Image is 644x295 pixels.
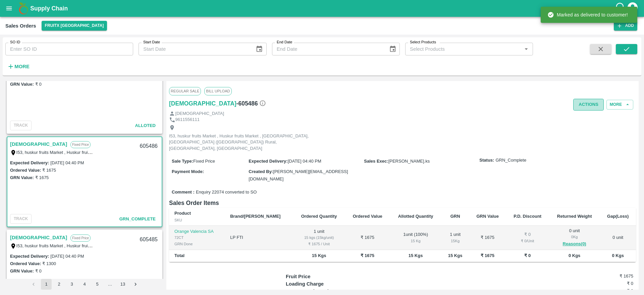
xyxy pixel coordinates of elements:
[249,169,348,181] span: [PERSON_NAME][EMAIL_ADDRESS][DOMAIN_NAME]
[193,159,215,164] span: Fixed Price
[547,9,628,21] div: Marked as delivered to customer!
[92,279,103,290] button: Go to page 5
[557,214,592,219] b: Returned Weight
[5,61,31,72] button: More
[5,43,133,55] input: Enter SO ID
[10,40,20,45] label: SO ID
[50,160,84,165] label: [DATE] 04:40 PM
[230,214,280,219] b: Brand/[PERSON_NAME]
[10,233,67,242] a: [DEMOGRAPHIC_DATA]
[14,64,30,69] strong: More
[293,226,345,250] td: 1 unit
[627,1,639,15] div: account of current user
[10,254,49,259] label: Expected Delivery :
[79,279,90,290] button: Go to page 4
[249,169,273,174] label: Created By :
[607,214,629,219] b: Gap(Loss)
[5,22,36,30] div: Sales Orders
[119,216,156,221] span: GRN_Complete
[169,198,636,208] h6: Sales Order Items
[10,168,41,173] label: Ordered Value:
[476,214,498,219] b: GRN Value
[54,279,64,290] button: Go to page 2
[575,288,633,294] h6: ₹ 0
[524,253,531,258] b: ₹ 0
[512,238,544,244] div: ₹ 0 / Unit
[1,1,17,16] button: open drawer
[514,214,541,219] b: P.D. Discount
[410,40,436,45] label: Select Products
[407,45,520,53] input: Select Products
[175,111,224,117] p: [DEMOGRAPHIC_DATA]
[169,133,320,152] p: I53, huskur fruits Market , Huskur fruits Market , [GEOGRAPHIC_DATA], [GEOGRAPHIC_DATA] ([GEOGRAP...
[174,241,219,247] div: GRN Done
[569,253,580,258] b: 0 Kgs
[70,235,91,242] p: Fixed Price
[364,159,388,164] label: Sales Exec :
[169,99,236,108] h6: [DEMOGRAPHIC_DATA]
[277,40,292,45] label: End Date
[175,117,200,123] p: 9611556111
[136,232,162,248] div: 605485
[174,235,219,241] div: 72CT
[573,99,604,111] button: Actions
[16,243,360,248] label: I53, huskur fruits Market , Huskur fruits Market , [GEOGRAPHIC_DATA], [GEOGRAPHIC_DATA] ([GEOGRAP...
[395,238,436,244] div: 15 Kg
[50,254,84,259] label: [DATE] 04:40 PM
[286,280,373,288] p: Loading Charge
[353,214,382,219] b: Ordered Value
[236,99,266,108] h6: - 605486
[469,226,506,250] td: ₹ 1675
[253,43,266,55] button: Choose date
[135,123,156,128] span: Alloted
[249,159,287,164] label: Expected Delivery :
[479,157,494,164] label: Status:
[10,82,34,87] label: GRN Value:
[301,214,337,219] b: Ordered Quantity
[117,279,128,290] button: Go to page 13
[143,40,160,45] label: Start Date
[575,280,633,287] h6: ₹ 0
[10,261,41,266] label: Ordered Value:
[446,231,464,244] div: 1 unit
[299,235,340,241] div: 15 kgs (15kg/unit)
[35,175,49,180] label: ₹ 1675
[312,253,326,258] b: 15 Kgs
[41,279,52,290] button: page 1
[288,159,321,164] span: [DATE] 04:40 PM
[10,140,67,149] a: [DEMOGRAPHIC_DATA]
[70,141,91,148] p: Fixed Price
[522,45,531,53] button: Open
[196,189,257,196] span: Enquiry 22074 converted to SO
[448,253,463,258] b: 15 Kgs
[42,168,56,173] label: ₹ 1675
[481,253,494,258] b: ₹ 1675
[10,175,34,180] label: GRN Value:
[554,228,595,248] div: 0 unit
[105,281,115,288] div: …
[299,241,340,247] div: ₹ 1675 / Unit
[512,231,544,238] div: ₹ 0
[174,211,191,216] b: Product
[554,234,595,240] div: 0 Kg
[395,231,436,244] div: 1 unit ( 100 %)
[554,240,595,248] button: Reasons(0)
[172,159,193,164] label: Sale Type :
[272,43,384,55] input: End Date
[409,253,423,258] b: 15 Kgs
[386,43,399,55] button: Choose date
[35,82,42,87] label: ₹ 0
[30,5,68,12] b: Supply Chain
[172,169,204,174] label: Payment Mode :
[614,21,637,31] button: Add
[136,138,162,154] div: 605486
[225,226,293,250] td: LP FTI
[606,100,633,110] button: More
[130,279,141,290] button: Go to next page
[174,253,184,258] b: Total
[286,273,373,280] p: Fruit Price
[16,150,360,155] label: I53, huskur fruits Market , Huskur fruits Market , [GEOGRAPHIC_DATA], [GEOGRAPHIC_DATA] ([GEOGRAP...
[345,226,390,250] td: ₹ 1675
[30,4,615,13] a: Supply Chain
[615,2,627,14] div: customer-support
